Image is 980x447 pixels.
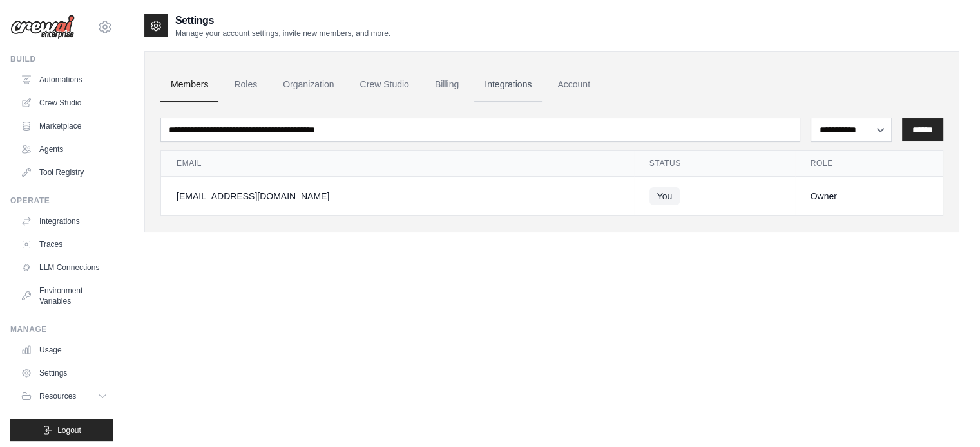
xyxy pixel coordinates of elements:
img: Logo [10,15,75,39]
a: Automations [15,69,113,90]
th: Role [795,151,943,177]
a: Integrations [474,68,542,102]
a: Agents [15,139,113,160]
span: You [649,187,680,205]
div: [EMAIL_ADDRESS][DOMAIN_NAME] [177,190,619,203]
a: Billing [425,68,469,102]
h2: Settings [175,13,390,28]
a: Environment Variables [15,280,113,311]
a: Organization [273,68,344,102]
a: Settings [15,363,113,383]
a: Integrations [15,211,113,232]
div: Owner [811,190,928,203]
a: Tool Registry [15,162,113,183]
th: Status [634,151,795,177]
a: Crew Studio [350,68,419,102]
a: Crew Studio [15,93,113,113]
th: Email [161,151,634,177]
a: LLM Connections [15,257,113,278]
div: Operate [10,196,113,206]
span: Logout [57,425,81,435]
span: Resources [39,391,76,401]
p: Manage your account settings, invite new members, and more. [175,28,390,39]
a: Account [547,68,600,102]
div: Build [10,54,113,64]
a: Usage [15,340,113,360]
a: Roles [224,68,267,102]
a: Members [160,68,218,102]
a: Traces [15,234,113,255]
div: Manage [10,324,113,334]
button: Logout [10,419,113,441]
a: Marketplace [15,116,113,136]
button: Resources [15,386,113,406]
